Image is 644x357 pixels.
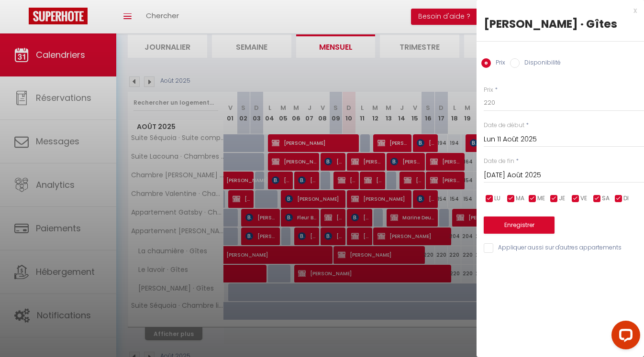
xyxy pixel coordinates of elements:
span: VE [580,194,587,203]
div: x [477,5,637,16]
label: Prix [484,86,493,95]
button: Enregistrer [484,216,555,234]
span: JE [559,194,565,203]
span: DI [623,194,629,203]
iframe: LiveChat chat widget [604,317,644,357]
label: Disponibilité [520,58,561,69]
span: SA [602,194,610,203]
span: MA [516,194,524,203]
span: LU [494,194,500,203]
label: Date de fin [484,157,514,166]
label: Date de début [484,121,524,130]
span: ME [537,194,545,203]
label: Prix [491,58,505,69]
div: [PERSON_NAME] · Gîtes [484,16,637,32]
